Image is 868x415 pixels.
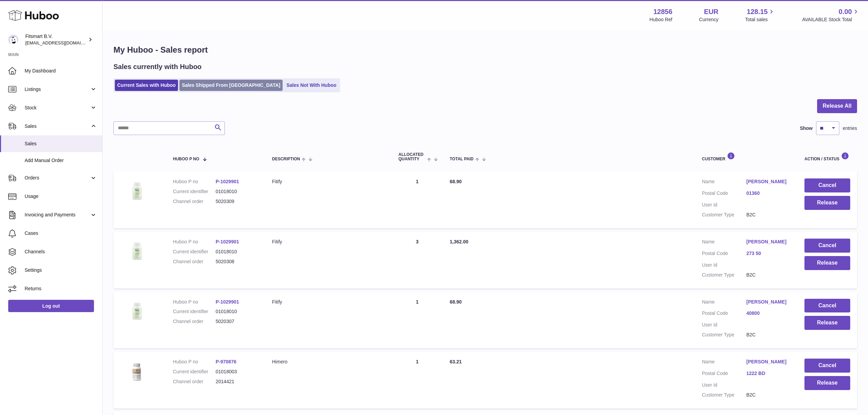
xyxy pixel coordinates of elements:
dd: 01018010 [216,249,258,255]
dt: Customer Type [702,272,746,278]
dd: 2014421 [216,378,258,385]
td: 1 [392,352,443,409]
span: Invoicing and Payments [25,212,90,218]
label: Show [800,125,813,132]
img: internalAdmin-12856@internal.huboo.com [8,35,18,45]
a: [PERSON_NAME] [746,239,791,245]
dt: Huboo P no [173,239,216,245]
a: [PERSON_NAME] [746,299,791,305]
dt: Postal Code [702,370,746,378]
div: Customer [702,152,791,161]
div: Himero [272,359,385,365]
span: Total sales [745,16,775,23]
dt: User Id [702,202,746,208]
span: Usage [25,193,97,200]
a: 128.15 Total sales [745,7,775,23]
dd: 01018010 [216,308,258,315]
dd: 01018010 [216,188,258,195]
dd: 5020307 [216,318,258,325]
a: Log out [8,300,94,312]
div: Currency [699,16,719,23]
span: Returns [25,285,97,292]
a: Sales Shipped From [GEOGRAPHIC_DATA] [179,80,283,91]
span: My Dashboard [25,68,97,74]
img: 128561739542540.png [120,178,154,203]
strong: EUR [704,7,718,16]
dt: Postal Code [702,190,746,198]
dt: Channel order [173,258,216,265]
span: Orders [25,175,90,181]
span: Huboo P no [173,157,199,161]
button: Release [804,196,850,210]
a: 40800 [746,310,791,317]
button: Release All [817,99,857,113]
dt: Name [702,178,746,187]
a: P-1029901 [216,239,239,244]
strong: 12856 [653,7,673,16]
a: P-1029901 [216,179,239,184]
a: Current Sales with Huboo [115,80,178,91]
dd: 5020308 [216,258,258,265]
dt: Name [702,239,746,247]
dt: Name [702,359,746,367]
button: Release [804,316,850,330]
dt: Huboo P no [173,359,216,365]
dt: Channel order [173,378,216,385]
div: Action / Status [804,152,850,161]
td: 3 [392,232,443,289]
dd: B2C [746,212,791,218]
span: AVAILABLE Stock Total [802,16,860,23]
span: [EMAIL_ADDRESS][DOMAIN_NAME] [25,40,100,45]
dt: Current identifier [173,249,216,255]
a: [PERSON_NAME] [746,359,791,365]
a: [PERSON_NAME] [746,178,791,185]
dd: 01018003 [216,369,258,375]
button: Release [804,376,850,390]
td: 1 [392,172,443,228]
div: Fitify [272,178,385,185]
a: P-1029901 [216,299,239,305]
img: 128561739542540.png [120,299,154,323]
dd: B2C [746,272,791,278]
button: Release [804,256,850,270]
dt: User Id [702,322,746,328]
span: Listings [25,86,90,93]
dt: Current identifier [173,369,216,375]
h2: Sales currently with Huboo [113,62,202,71]
dt: Customer Type [702,392,746,398]
dt: Huboo P no [173,178,216,185]
div: Huboo Ref [650,16,673,23]
dd: B2C [746,332,791,338]
button: Cancel [804,239,850,253]
div: Fitsmart B.V. [25,33,87,46]
button: Cancel [804,299,850,313]
img: 128561711358723.png [120,359,154,384]
span: 63.21 [450,359,462,364]
span: Sales [25,140,97,147]
span: entries [843,125,857,132]
span: Total paid [450,157,474,161]
span: 1,362.00 [450,239,469,244]
img: 128561739542540.png [120,239,154,263]
span: 68.90 [450,179,462,184]
span: Settings [25,267,97,273]
dd: 5020309 [216,198,258,205]
dt: Customer Type [702,332,746,338]
span: Add Manual Order [25,157,97,164]
dt: Channel order [173,318,216,325]
h1: My Huboo - Sales report [113,44,857,55]
dt: Name [702,299,746,307]
td: 1 [392,292,443,349]
span: 68.90 [450,299,462,305]
span: Cases [25,230,97,237]
dt: Channel order [173,198,216,205]
span: Description [272,157,300,161]
dt: Customer Type [702,212,746,218]
div: Fitify [272,299,385,305]
div: Fitify [272,239,385,245]
span: Sales [25,123,90,130]
a: 273 50 [746,250,791,257]
a: 0.00 AVAILABLE Stock Total [802,7,860,23]
dt: User Id [702,382,746,388]
dt: Current identifier [173,308,216,315]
